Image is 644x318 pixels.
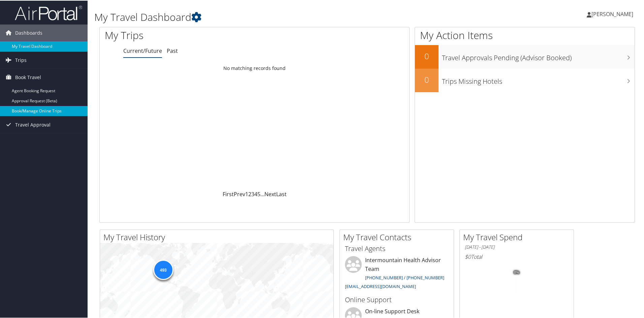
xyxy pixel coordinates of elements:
[365,274,444,280] a: [PHONE_NUMBER] / [PHONE_NUMBER]
[415,68,635,92] a: 0Trips Missing Hotels
[260,190,264,197] span: …
[264,190,276,197] a: Next
[94,9,458,24] h1: My Travel Dashboard
[345,243,449,253] h3: Travel Agents
[245,190,248,197] a: 1
[514,270,519,274] tspan: 0%
[465,252,569,260] h6: Total
[234,190,245,197] a: Prev
[15,116,51,133] span: Travel Approval
[587,3,640,24] a: [PERSON_NAME]
[223,190,234,197] a: First
[103,231,333,242] h2: My Travel History
[442,49,635,62] h3: Travel Approvals Pending (Advisor Booked)
[345,283,416,289] a: [EMAIL_ADDRESS][DOMAIN_NAME]
[415,44,635,68] a: 0Travel Approvals Pending (Advisor Booked)
[442,73,635,85] h3: Trips Missing Hotels
[248,190,251,197] a: 2
[465,243,569,250] h6: [DATE] - [DATE]
[415,50,439,61] h2: 0
[465,252,471,260] span: $0
[100,62,409,74] td: No matching records found
[167,46,178,54] a: Past
[254,190,257,197] a: 4
[415,73,439,85] h2: 0
[463,231,574,242] h2: My Travel Spend
[343,231,454,242] h2: My Travel Contacts
[251,190,254,197] a: 3
[15,51,27,68] span: Trips
[153,259,173,279] div: 493
[15,68,41,85] span: Book Travel
[105,28,275,42] h1: My Trips
[123,46,162,54] a: Current/Future
[276,190,287,197] a: Last
[257,190,260,197] a: 5
[15,4,82,20] img: airportal-logo.png
[415,28,635,42] h1: My Action Items
[591,10,633,17] span: [PERSON_NAME]
[345,294,449,304] h3: Online Support
[15,24,42,41] span: Dashboards
[342,255,452,291] li: Intermountain Health Advisor Team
